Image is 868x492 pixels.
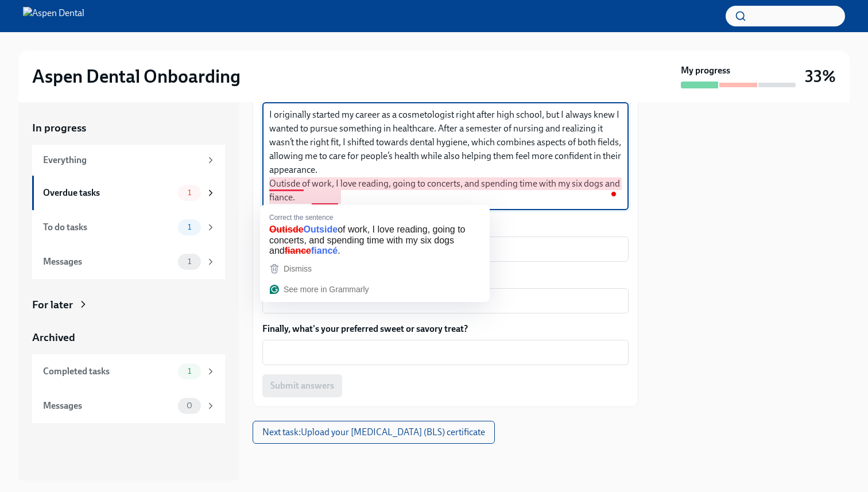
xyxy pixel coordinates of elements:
span: 0 [180,401,199,410]
div: Messages [43,400,173,412]
div: For later [32,297,73,312]
a: In progress [32,121,225,135]
strong: My progress [681,64,730,77]
a: Messages1 [32,245,225,279]
a: To do tasks1 [32,210,225,245]
h3: 33% [805,66,836,87]
div: Everything [43,154,201,166]
textarea: To enrich screen reader interactions, please activate Accessibility in Grammarly extension settings [269,108,622,204]
a: For later [32,297,225,312]
h2: Aspen Dental Onboarding [32,65,241,88]
span: 1 [181,223,198,231]
label: Finally, what's your preferred sweet or savory treat? [262,323,629,335]
span: 1 [181,257,198,266]
span: 1 [181,188,198,197]
a: Archived [32,330,225,345]
div: To do tasks [43,221,173,234]
a: Completed tasks1 [32,354,225,389]
span: Next task : Upload your [MEDICAL_DATA] (BLS) certificate [262,427,485,438]
div: Overdue tasks [43,187,173,199]
img: Aspen Dental [23,7,84,25]
div: Completed tasks [43,365,173,378]
div: Messages [43,255,173,268]
button: Next task:Upload your [MEDICAL_DATA] (BLS) certificate [253,421,495,444]
span: 1 [181,367,198,375]
a: Overdue tasks1 [32,176,225,210]
a: Messages0 [32,389,225,423]
a: Everything [32,145,225,176]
